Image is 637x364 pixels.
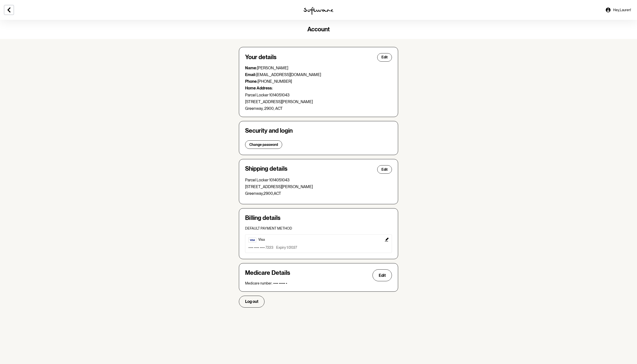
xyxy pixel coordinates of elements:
[248,245,273,250] p: •••• •••• •••• 7223
[245,140,282,149] button: Change password
[245,54,276,61] h4: Your details
[372,269,392,281] button: Edit
[304,7,333,15] img: software logo
[248,238,256,243] img: visa.d90d5dc0c0c428db6ba0.webp
[245,127,392,134] h4: Security and login
[381,167,388,172] span: Edit
[245,226,292,230] span: Default payment method
[276,245,297,250] p: Expiry 1/2027
[245,72,256,77] strong: Email:
[245,269,290,281] h4: Medicare Details
[245,234,392,253] button: Edit
[307,26,330,33] span: Account
[245,191,392,196] p: Greenway , 2900 , ACT
[249,143,278,147] span: Change password
[245,66,392,70] p: [PERSON_NAME]
[245,93,392,97] p: Parcel Locker 1014051043
[245,281,392,285] p: Medicare number: •••• ••••• •
[245,72,392,77] p: [EMAIL_ADDRESS][DOMAIN_NAME]
[245,165,287,174] h4: Shipping details
[239,296,265,308] button: Log out
[379,273,386,278] span: Edit
[245,106,392,111] p: Greenway, 2900, ACT
[245,178,392,182] p: Parcel Locker 1014051043
[245,214,392,222] h4: Billing details
[245,86,273,90] strong: Home Address:
[245,79,258,84] strong: Phone:
[245,184,392,189] p: [STREET_ADDRESS][PERSON_NAME]
[258,238,265,242] span: visa
[377,53,392,62] button: Edit
[245,99,392,104] p: [STREET_ADDRESS][PERSON_NAME]
[381,55,388,59] span: Edit
[245,66,257,70] strong: Name:
[613,8,631,12] span: Hey, Lauren !
[245,299,258,304] span: Log out
[245,79,392,84] p: [PHONE_NUMBER]
[602,4,634,16] a: Hey,Lauren!
[377,165,392,174] button: Edit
